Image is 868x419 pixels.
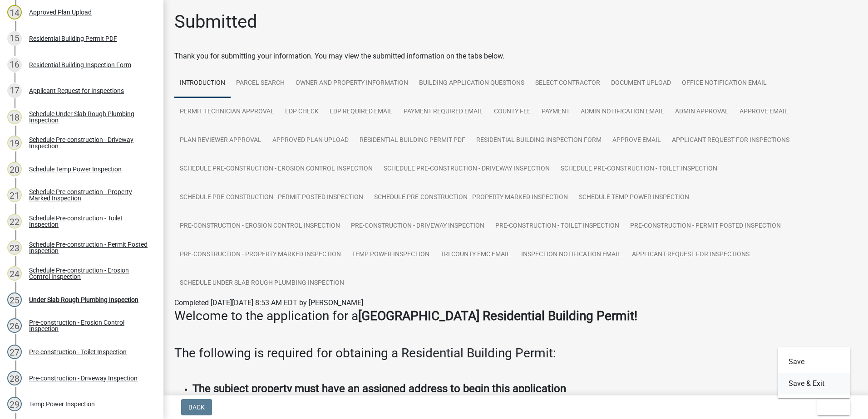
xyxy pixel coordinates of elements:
a: Owner and Property Information [290,69,414,98]
a: County Fee [488,97,536,127]
div: Temp Power Inspection [29,401,95,407]
div: Residential Building Inspection Form [29,62,131,68]
a: Building Application Questions [414,69,530,98]
a: LDP Check [280,97,324,127]
span: Exit [824,404,838,411]
a: Payment Required Email [398,97,488,127]
a: Office Notification Email [676,69,772,98]
h1: Submitted [174,11,257,33]
a: Schedule Pre-construction - Erosion Control Inspection [174,155,378,184]
a: Pre-construction - Permit Posted Inspection [625,212,786,241]
div: Under Slab Rough Plumbing Inspection [29,297,138,303]
div: Pre-construction - Erosion Control Inspection [29,319,149,332]
a: Payment [536,97,575,127]
div: Applicant Request for Inspections [29,88,124,94]
div: 15 [7,31,22,46]
div: Thank you for submitting your information. You may view the submitted information on the tabs below. [174,51,857,62]
span: Completed [DATE][DATE] 8:53 AM EDT by [PERSON_NAME] [174,298,363,307]
div: Pre-construction - Driveway Inspection [29,375,138,381]
a: Permit Technician Approval [174,97,280,127]
a: Document Upload [606,69,676,98]
div: Residential Building Permit PDF [29,35,117,42]
div: Schedule Pre-construction - Toilet Inspection [29,215,149,228]
div: 21 [7,188,22,202]
a: Parcel search [231,69,290,98]
button: Exit [817,399,850,415]
h3: Welcome to the application for a [174,308,857,324]
a: Schedule Pre-construction - Permit Posted Inspection [174,183,369,212]
h3: The following is required for obtaining a Residential Building Permit: [174,346,857,361]
a: Plan Reviewer Approval [174,126,267,155]
a: Approve Email [734,97,794,127]
div: Schedule Pre-construction - Erosion Control Inspection [29,267,149,280]
div: 17 [7,83,22,98]
a: Schedule Pre-construction - Toilet Inspection [555,155,723,184]
div: 22 [7,214,22,229]
div: Schedule Temp Power Inspection [29,166,122,172]
div: Approved Plan Upload [29,9,92,15]
a: Pre-construction - Driveway Inspection [345,212,490,241]
div: 27 [7,345,22,359]
div: 23 [7,240,22,255]
a: Admin Notification Email [575,97,670,127]
div: 24 [7,266,22,281]
div: 18 [7,110,22,124]
strong: The subject property must have an assigned address to begin this application [192,382,566,395]
a: Approve Email [607,126,666,155]
div: 29 [7,397,22,411]
a: Applicant Request for Inspections [666,126,795,155]
a: Schedule Pre-construction - Property Marked Inspection [369,183,573,212]
div: 20 [7,162,22,176]
div: Schedule Under Slab Rough Plumbing Inspection [29,111,149,123]
div: 26 [7,318,22,333]
a: Pre-construction - Property Marked Inspection [174,240,346,269]
div: 19 [7,136,22,150]
div: Pre-construction - Toilet Inspection [29,349,127,355]
div: 28 [7,371,22,385]
a: LDP Required Email [324,97,398,127]
div: 16 [7,58,22,72]
a: Inspection Notification Email [516,240,626,269]
button: Back [181,399,212,415]
a: Residential Building Permit PDF [354,126,471,155]
div: 25 [7,292,22,307]
a: Temp Power Inspection [346,240,435,269]
a: Pre-construction - Erosion Control Inspection [174,212,345,241]
a: Residential Building Inspection Form [471,126,607,155]
a: Schedule Under Slab Rough Plumbing Inspection [174,269,350,298]
a: Applicant Request for Inspections [626,240,755,269]
strong: [GEOGRAPHIC_DATA] Residential Building Permit! [358,308,637,323]
a: Schedule Pre-construction - Driveway Inspection [378,155,555,184]
a: Tri County EMC email [435,240,516,269]
a: Select contractor [530,69,606,98]
button: Save & Exit [778,373,850,395]
div: Schedule Pre-construction - Property Marked Inspection [29,189,149,201]
a: Admin Approval [670,97,734,127]
div: 14 [7,5,22,19]
a: Schedule Temp Power Inspection [573,183,695,212]
div: Schedule Pre-construction - Driveway Inspection [29,136,149,149]
a: Pre-construction - Toilet Inspection [490,212,625,241]
div: Schedule Pre-construction - Permit Posted Inspection [29,241,149,254]
span: Back [188,404,205,411]
div: Exit [778,347,850,398]
a: Approved Plan Upload [267,126,354,155]
a: Introduction [174,69,231,98]
button: Save [778,351,850,373]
